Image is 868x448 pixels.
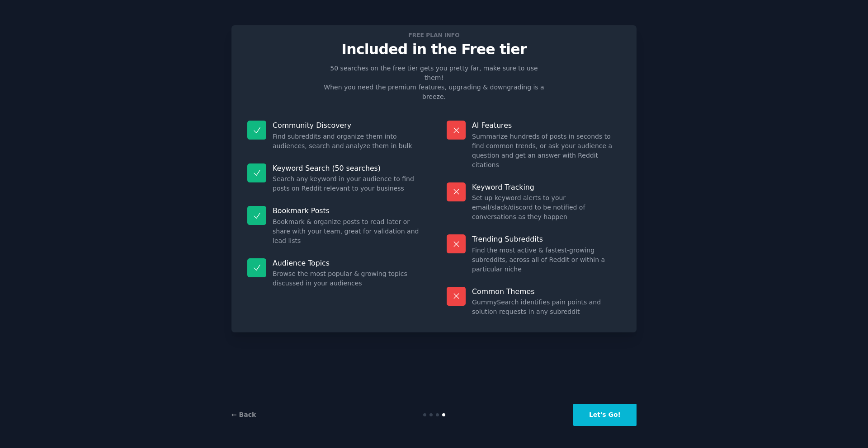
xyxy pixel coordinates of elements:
p: Included in the Free tier [241,42,627,57]
p: Common Themes [472,287,621,296]
dd: GummySearch identifies pain points and solution requests in any subreddit [472,298,621,317]
p: Community Discovery [273,121,421,130]
p: Keyword Search (50 searches) [273,163,421,173]
dd: Set up keyword alerts to your email/slack/discord to be notified of conversations as they happen [472,193,621,222]
p: AI Features [472,121,621,130]
p: Trending Subreddits [472,234,621,244]
dd: Bookmark & organize posts to read later or share with your team, great for validation and lead lists [273,217,421,246]
dd: Browse the most popular & growing topics discussed in your audiences [273,269,421,288]
dd: Search any keyword in your audience to find posts on Reddit relevant to your business [273,174,421,193]
span: Free plan info [407,30,461,40]
dd: Find subreddits and organize them into audiences, search and analyze them in bulk [273,132,421,151]
dd: Summarize hundreds of posts in seconds to find common trends, or ask your audience a question and... [472,132,621,170]
p: 50 searches on the free tier gets you pretty far, make sure to use them! When you need the premiu... [320,64,548,102]
p: Keyword Tracking [472,182,621,192]
button: Let's Go! [573,404,637,426]
p: Audience Topics [273,258,421,268]
p: Bookmark Posts [273,206,421,215]
dd: Find the most active & fastest-growing subreddits, across all of Reddit or within a particular niche [472,246,621,274]
a: ← Back [231,411,256,418]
